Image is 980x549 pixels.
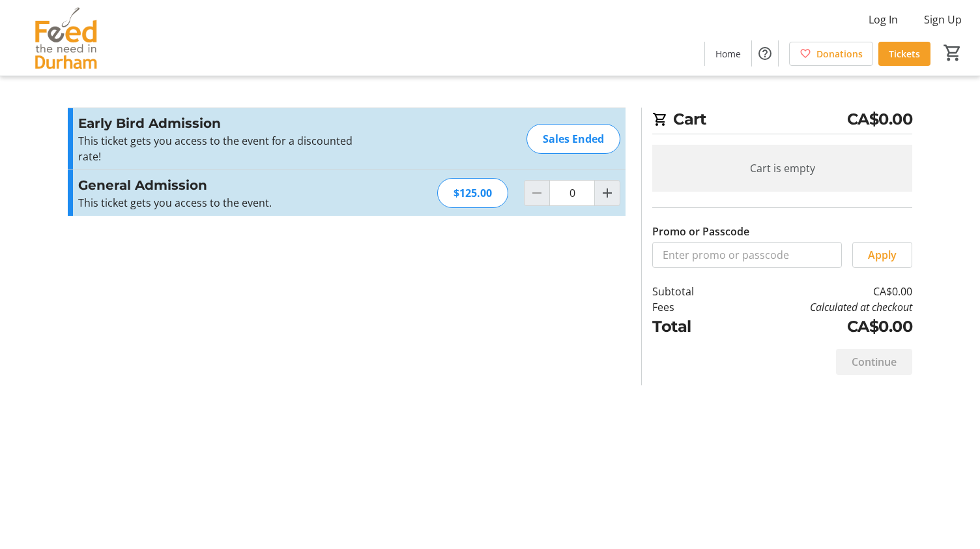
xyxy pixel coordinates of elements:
[728,315,912,338] td: CA$0.00
[652,315,728,338] td: Total
[924,12,962,27] span: Sign Up
[652,108,912,134] h2: Cart
[595,181,620,205] button: Increment by one
[652,224,749,239] label: Promo or Passcode
[852,242,912,268] button: Apply
[652,145,912,192] div: Cart is empty
[78,175,363,195] h3: General Admission
[8,5,124,70] img: Feed the Need in Durham's Logo
[78,113,363,133] h3: Early Bird Admission
[889,47,920,61] span: Tickets
[78,133,363,164] div: This ticket gets you access to the event for a discounted rate!
[914,9,972,30] button: Sign Up
[652,242,842,268] input: Enter promo or passcode
[652,299,728,315] td: Fees
[858,9,908,30] button: Log In
[549,180,595,206] input: General Admission Quantity
[526,124,620,154] div: Sales Ended
[789,42,873,66] a: Donations
[878,42,930,66] a: Tickets
[941,41,964,65] button: Cart
[652,284,728,299] td: Subtotal
[868,247,897,263] span: Apply
[752,40,778,67] button: Help
[816,47,863,61] span: Donations
[847,108,913,131] span: CA$0.00
[705,42,751,66] a: Home
[437,178,508,208] div: $125.00
[78,195,363,211] div: This ticket gets you access to the event.
[869,12,898,27] span: Log In
[728,284,912,299] td: CA$0.00
[728,299,912,315] td: Calculated at checkout
[715,47,741,61] span: Home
